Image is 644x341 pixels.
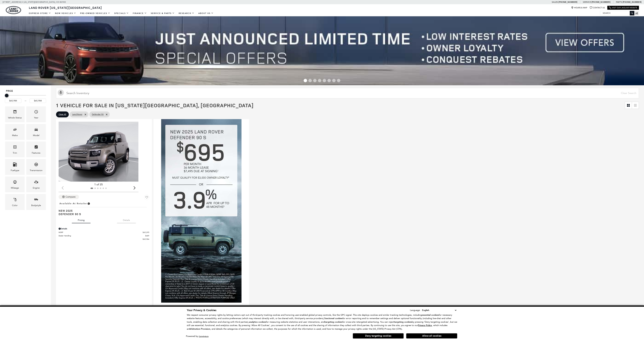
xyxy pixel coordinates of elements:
[13,151,17,155] div: Trim
[34,162,38,169] span: Transmission
[199,335,209,337] a: ComplyAuto
[34,144,38,151] span: Features
[59,122,138,182] div: 1 / 2
[13,144,17,151] span: Trim
[6,6,21,14] a: land-rover
[29,6,102,10] span: Land Rover [US_STATE][GEOGRAPHIC_DATA]
[78,10,112,16] a: Pre-Owned Vehicles
[592,1,610,3] a: [PHONE_NUMBER]
[58,90,64,96] svg: Click to toggle on voice search
[59,234,149,237] a: Dealer Handling $689
[323,79,326,82] span: Go to slide 5
[13,127,17,134] span: Make
[394,320,412,323] strong: targeting cookies
[32,151,40,155] div: Features
[144,195,149,201] button: Save Vehicle
[27,10,216,16] nav: Main Navigation
[421,308,457,312] select: Language Select
[418,324,432,327] a: Privacy Policy
[59,112,66,117] span: Clear All
[59,231,149,234] a: MSRP $65,295
[5,177,25,192] div: MileageMileage
[59,234,145,237] span: Dealer Handling
[187,313,457,331] p: We respect consumer privacy rights by letting visitors opt out of third-party tracking cookies an...
[5,99,21,103] input: Minimum
[53,10,78,16] a: New Vehicles
[6,6,21,14] img: Land Rover
[189,327,210,330] strong: Arbitration Provision
[131,10,149,16] a: Finance
[59,201,149,216] a: Available at RetailerNew 2025Defender 90 S
[11,186,19,190] div: Mileage
[5,142,25,157] div: TrimTrim
[196,10,216,16] a: About Us
[26,159,46,175] div: TransmissionTransmission
[187,308,216,312] span: Your Privacy & Cookies
[59,195,79,199] button: Compare Vehicle
[318,79,321,82] span: Go to slide 4
[8,116,22,120] div: Vehicle Status
[59,122,138,182] img: 2025 LAND ROVER Defender 90 S 1
[13,162,17,169] span: Fueltype
[249,320,266,323] strong: analytics cookies
[26,106,46,122] div: YearYear
[13,197,17,204] span: Color
[308,79,312,82] span: Go to slide 2
[87,202,90,205] span: Vehicle is in stock and ready for immediate delivery. Due to demand, availability is subject to c...
[112,10,131,16] a: Specials
[422,313,439,317] strong: essential cookies
[92,112,104,117] span: Defender 90
[27,10,53,16] a: EXPRESS STORE
[571,6,587,9] a: Hours & Map
[410,309,421,311] div: Language:
[5,194,25,210] div: ColorColor
[132,184,137,192] div: Next slide
[34,109,38,116] span: Year
[59,227,149,230] div: Pricing Details - Defender 90 S
[5,106,25,122] div: VehicleVehicle Status
[26,194,46,210] div: BodystyleBodystyle
[143,238,149,240] span: $65,984
[59,212,147,216] span: Defender 90 S
[5,159,25,175] div: FueltypeFueltype
[26,142,46,157] div: FeaturesFeatures
[609,6,637,9] a: Visit Our Jaguar Website
[34,127,38,134] span: Model
[11,169,19,172] div: Fueltype
[327,79,331,82] span: Go to slide 6
[177,10,196,16] a: Research
[59,202,87,205] span: Available at Retailer
[34,197,38,204] span: Bodystyle
[12,134,18,137] div: Make
[5,94,8,97] div: Maximum Price
[5,124,25,140] div: MakeMake
[332,79,336,82] span: Go to slide 7
[26,177,46,192] div: EngineEngine
[3,1,66,3] a: [STREET_ADDRESS] • [US_STATE][GEOGRAPHIC_DATA], CO 80905
[143,231,149,234] span: $65,295
[600,11,634,15] input: Search
[623,1,641,3] a: [PHONE_NUMBER]
[406,333,457,338] button: Allow all cookies
[6,90,45,93] h5: Price
[353,333,404,339] button: Deny targeting cookies
[313,79,317,82] span: Go to slide 3
[12,204,18,207] div: Color
[324,317,343,320] strong: functional cookies
[145,234,149,237] span: $689
[5,93,46,103] div: Price
[26,124,46,140] div: ModelModel
[13,179,17,186] span: Mileage
[59,231,143,234] span: MSRP
[59,209,147,212] span: New 2025
[66,195,76,198] div: Compare
[30,99,46,103] input: Maximum
[186,335,209,337] div: Powered by
[558,1,577,3] a: [PHONE_NUMBER]
[27,6,104,10] a: Land Rover [US_STATE][GEOGRAPHIC_DATA]
[56,102,254,109] span: 1 Vehicle for Sale in [US_STATE][GEOGRAPHIC_DATA], [GEOGRAPHIC_DATA]
[56,88,639,98] input: Search Inventory
[13,109,17,116] span: Vehicle
[117,216,136,223] button: details tab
